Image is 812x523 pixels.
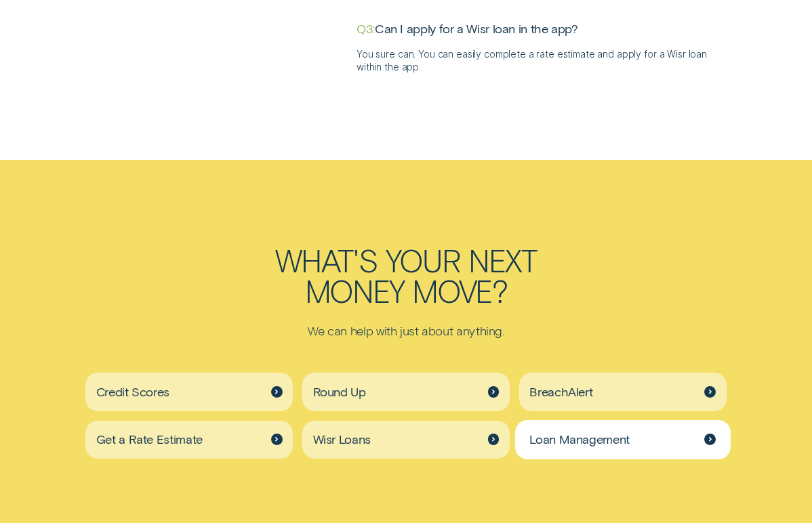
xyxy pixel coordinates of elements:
[302,421,510,459] a: Wisr Loans
[85,421,293,459] a: Get a Rate Estimate
[96,432,203,447] span: Get a Rate Estimate
[85,373,293,411] a: Credit Scores
[302,373,510,411] a: Round Up
[313,432,371,447] span: Wisr Loans
[313,384,366,400] span: Round Up
[519,421,727,459] a: Loan Management
[519,373,727,411] a: BreachAlert
[357,48,727,74] p: You sure can. You can easily complete a rate estimate and apply for a Wisr loan within the app.
[529,432,630,447] span: Loan Management
[357,21,727,37] p: Can I apply for a Wisr loan in the app?
[221,323,591,339] p: We can help with just about anything.
[357,21,375,36] strong: Q3:
[96,384,169,400] span: Credit Scores
[221,245,591,306] h2: What's your next money move?
[529,384,592,400] span: BreachAlert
